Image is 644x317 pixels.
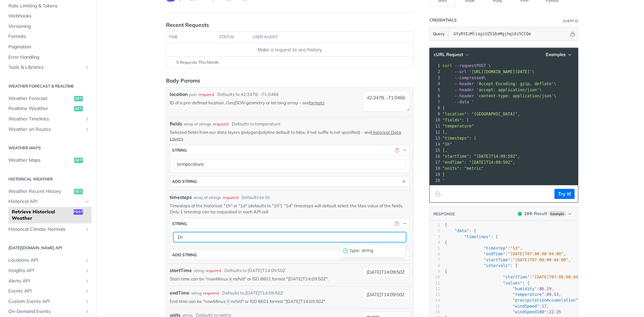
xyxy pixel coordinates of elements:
div: Defaults to [DATE]T14:09:50Z [224,267,285,274]
input: apikey [450,27,569,41]
div: 7 [430,99,441,105]
span: --request [454,63,476,68]
span: : , [445,275,590,279]
span: \ [442,69,535,74]
span: Retrieve Historical Weather [12,209,72,222]
span: --url [454,69,467,74]
button: string [170,145,410,155]
span: : , [445,246,522,251]
div: Defaults to [DATE]T14:09:50Z [222,290,283,297]
a: Tools & LibrariesShow subpages for Tools & Libraries [5,62,92,72]
span: "units": "metric" [442,166,484,171]
label: endTime [170,289,190,297]
span: 'Accept-Encoding: gzip, deflate' [476,82,554,86]
span: POST \ [442,63,491,68]
div: string [194,268,204,274]
h2: Weather Maps [5,145,92,151]
span: get [74,158,83,163]
span: : , [445,258,571,262]
span: ], [442,148,447,153]
span: "timesteps": [ [442,136,476,141]
div: 2 [430,228,440,234]
div: 9 [430,269,440,274]
span: Webhooks [8,13,90,19]
a: Historical APIHide subpages for Historical API [5,197,92,207]
a: Weather Mapsget [5,155,92,165]
div: 17 [430,159,441,165]
div: 3 [430,75,441,81]
a: Realtime Weatherget [5,104,92,114]
span: Weather Maps [8,157,72,164]
a: Historical Data Layers [170,129,401,141]
button: cURL Request [431,51,471,58]
div: Recent Requests [166,21,209,29]
th: status [217,32,250,43]
button: Show subpages for Tools & Libraries [85,65,90,70]
span: : , [445,292,561,297]
div: 11 [430,123,441,129]
div: 19 [430,171,441,177]
span: Historical Climate Normals [8,226,83,233]
div: required [213,121,228,127]
span: On-Demand Events [8,308,83,315]
div: 5 [430,87,441,93]
span: \ [442,88,542,92]
th: user agent [250,32,400,43]
a: Formats [5,32,92,42]
span: get [74,189,83,194]
a: Weather Forecastget [5,94,92,104]
p: End time can be "nowMinus m/h/d" or ISO 8601 format "[DATE]T14:09:50Z". [170,298,360,305]
span: { [445,240,447,245]
h2: Weather Forecast & realtime [5,83,92,89]
button: Query [430,27,448,41]
span: Locations API [8,257,83,264]
button: Show subpages for Insights API [85,268,90,273]
a: Retrieve Historical Weatherpost [8,207,92,223]
a: Events APIShow subpages for Events API [5,286,92,296]
div: 2 [430,69,441,75]
a: Insights APIShow subpages for Insights API [5,266,92,276]
a: Locations APIShow subpages for Locations API [5,255,92,265]
span: --header [454,82,474,86]
div: string [191,290,202,296]
span: "timestep" [484,246,508,251]
span: "data" [454,228,469,233]
div: 10 [430,274,440,280]
span: "humidity" [513,286,537,291]
span: "[DATE]T07:00:00-04:00" [508,252,563,256]
span: "1d" [510,246,520,251]
span: Weather Timelines [8,116,83,122]
button: Delete [394,220,400,226]
div: 6 [430,93,441,99]
div: 4 [430,240,440,246]
div: json [189,92,197,98]
span: 'content-type: application/json' [476,94,554,98]
button: Hide subpages for Historical API [85,199,90,204]
span: --compressed [454,75,484,80]
span: --header [454,88,474,92]
span: { [445,269,447,274]
span: 0 Requests This Month [176,59,219,65]
span: "location": "[GEOGRAPHIC_DATA]", [442,112,520,116]
span: 17 [542,304,546,309]
div: 15 [430,147,441,153]
button: Show subpages for Custom Events API [85,299,90,304]
span: ' [442,178,445,183]
button: Show subpages for Historical Climate Normals [85,227,90,232]
span: --data [454,100,469,104]
div: Make a request to see history. [169,46,411,53]
span: Weather Forecast [8,95,72,102]
div: 1 [430,63,441,69]
span: Events API [8,288,83,295]
a: Custom Events APIShow subpages for Custom Events API [5,297,92,307]
span: \ [442,94,556,98]
span: post [73,209,83,215]
p: ID of a pre-defined location, GeoJSON geometry or lat long array - see [170,100,360,106]
div: Body Params [166,76,200,85]
span: \ [442,75,486,80]
div: 10 [430,117,441,123]
button: Copy to clipboard [433,189,442,199]
th: time [166,32,217,43]
div: 8 [430,105,441,111]
a: Weather Recent Historyget [5,187,92,197]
